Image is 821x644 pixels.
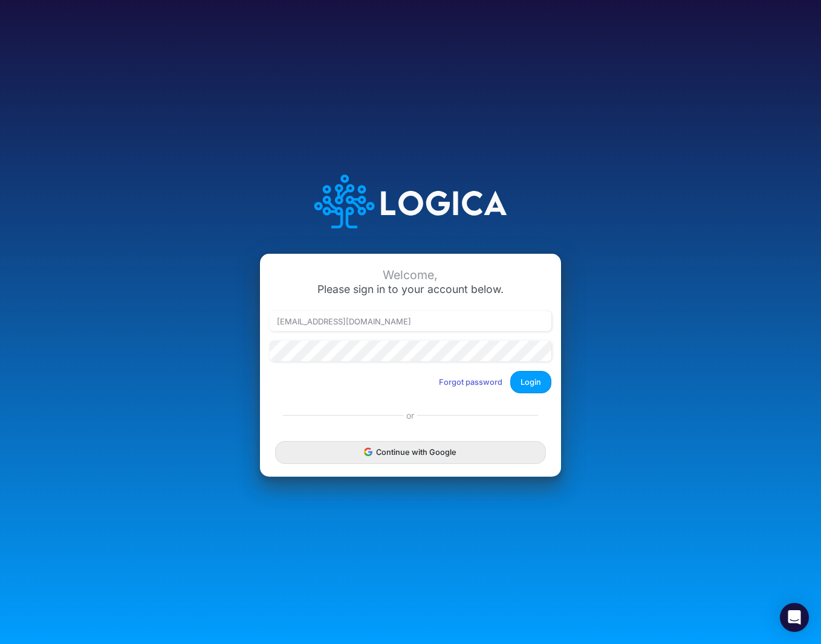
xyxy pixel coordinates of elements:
div: Welcome, [270,268,551,282]
button: Continue with Google [275,441,546,463]
input: Email [270,311,551,332]
div: Open Intercom Messenger [780,603,809,632]
button: Login [510,371,551,393]
span: Please sign in to your account below. [317,283,504,295]
button: Forgot password [431,372,510,392]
